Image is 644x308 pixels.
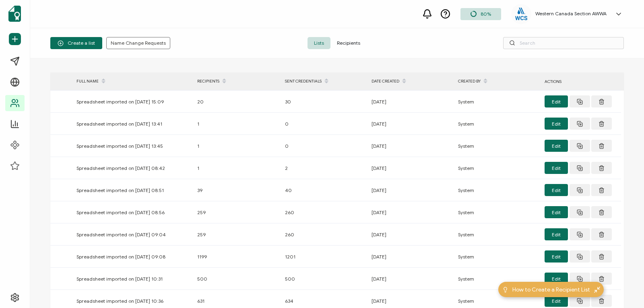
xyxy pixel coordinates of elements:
[454,208,541,217] div: System
[454,296,541,306] div: System
[545,118,568,130] button: Edit
[454,274,541,283] div: System
[193,252,281,261] div: 1199
[193,230,281,239] div: 259
[72,186,193,195] div: Spreadsheet imported on [DATE] 08:51
[594,287,600,293] img: minimize-icon.svg
[72,141,193,151] div: Spreadsheet imported on [DATE] 13:45
[281,274,367,283] div: 500
[281,252,367,261] div: 1201
[72,252,193,261] div: Spreadsheet imported on [DATE] 09:08
[541,77,621,86] div: ACTIONS
[72,163,193,173] div: Spreadsheet imported on [DATE] 08:42
[545,184,568,196] button: Edit
[454,74,541,88] div: CREATED BY
[545,228,568,240] button: Edit
[545,95,568,107] button: Edit
[72,97,193,106] div: Spreadsheet imported on [DATE] 15:09
[193,97,281,106] div: 20
[367,230,454,239] div: [DATE]
[281,141,367,151] div: 0
[481,11,491,17] span: 80%
[193,296,281,306] div: 631
[193,208,281,217] div: 259
[454,97,541,106] div: System
[193,119,281,128] div: 1
[193,74,281,88] div: RECIPIENTS
[281,230,367,239] div: 260
[281,119,367,128] div: 0
[281,186,367,195] div: 40
[281,74,367,88] div: SENT CREDENTIALS
[454,252,541,261] div: System
[367,208,454,217] div: [DATE]
[330,37,367,49] span: Recipients
[367,296,454,306] div: [DATE]
[367,186,454,195] div: [DATE]
[111,41,166,45] span: Name Change Requests
[454,141,541,151] div: System
[72,119,193,128] div: Spreadsheet imported on [DATE] 13:41
[545,206,568,218] button: Edit
[193,186,281,195] div: 39
[367,141,454,151] div: [DATE]
[193,274,281,283] div: 500
[72,74,193,88] div: FULL NAME
[72,296,193,306] div: Spreadsheet imported on [DATE] 10:36
[193,141,281,151] div: 1
[367,97,454,106] div: [DATE]
[503,37,624,49] input: Search
[72,274,193,283] div: Spreadsheet imported on [DATE] 10:31
[545,273,568,285] button: Edit
[454,186,541,195] div: System
[604,269,644,308] iframe: Chat Widget
[545,295,568,307] button: Edit
[50,37,102,49] button: Create a list
[367,119,454,128] div: [DATE]
[545,250,568,263] button: Edit
[106,37,170,49] button: Name Change Requests
[367,252,454,261] div: [DATE]
[367,274,454,283] div: [DATE]
[308,37,330,49] span: Lists
[72,208,193,217] div: Spreadsheet imported on [DATE] 08:56
[281,296,367,306] div: 634
[8,6,21,22] img: sertifier-logomark-colored.svg
[545,140,568,152] button: Edit
[454,119,541,128] div: System
[367,74,454,88] div: DATE CREATED
[454,163,541,173] div: System
[515,8,527,20] img: eb0530a7-dc53-4dd2-968c-61d1fd0a03d4.png
[512,285,590,294] span: How to Create a Recipient List
[281,208,367,217] div: 260
[367,163,454,173] div: [DATE]
[58,40,95,46] span: Create a list
[281,163,367,173] div: 2
[281,97,367,106] div: 30
[454,230,541,239] div: System
[545,162,568,174] button: Edit
[193,163,281,173] div: 1
[72,230,193,239] div: Spreadsheet imported on [DATE] 09:04
[535,11,607,17] h5: Western Canada Section AWWA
